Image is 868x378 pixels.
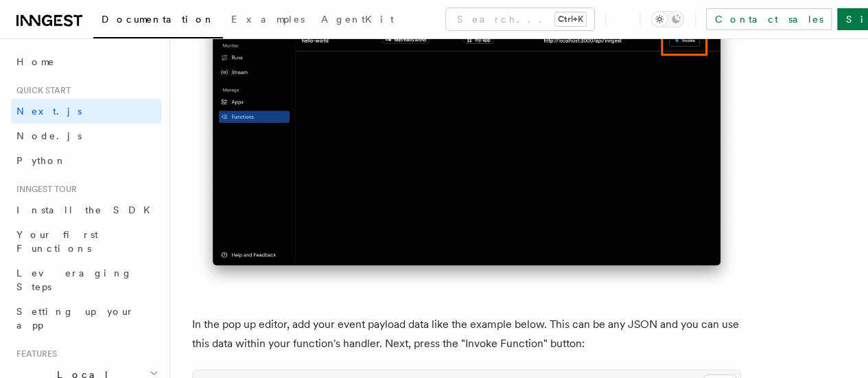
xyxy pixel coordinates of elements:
[231,14,305,25] span: Examples
[446,8,594,30] button: Search...Ctrl+K
[11,198,161,222] a: Install the SDK
[11,184,77,195] span: Inngest tour
[11,222,161,261] a: Your first Functions
[223,4,313,37] a: Examples
[11,261,161,299] a: Leveraging Steps
[16,130,82,141] span: Node.js
[93,4,223,38] a: Documentation
[11,299,161,338] a: Setting up your app
[11,349,57,359] span: Features
[321,14,394,25] span: AgentKit
[11,148,161,173] a: Python
[706,8,832,30] a: Contact sales
[555,12,586,26] kbd: Ctrl+K
[16,55,55,69] span: Home
[16,106,82,117] span: Next.js
[11,85,71,96] span: Quick start
[313,4,402,37] a: AgentKit
[16,155,67,166] span: Python
[11,99,161,123] a: Next.js
[192,314,741,353] p: In the pop up editor, add your event payload data like the example below. This can be any JSON an...
[16,306,134,331] span: Setting up your app
[16,204,159,215] span: Install the SDK
[11,49,161,74] a: Home
[16,229,98,254] span: Your first Functions
[16,268,132,292] span: Leveraging Steps
[11,123,161,148] a: Node.js
[651,11,684,27] button: Toggle dark mode
[102,14,215,25] span: Documentation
